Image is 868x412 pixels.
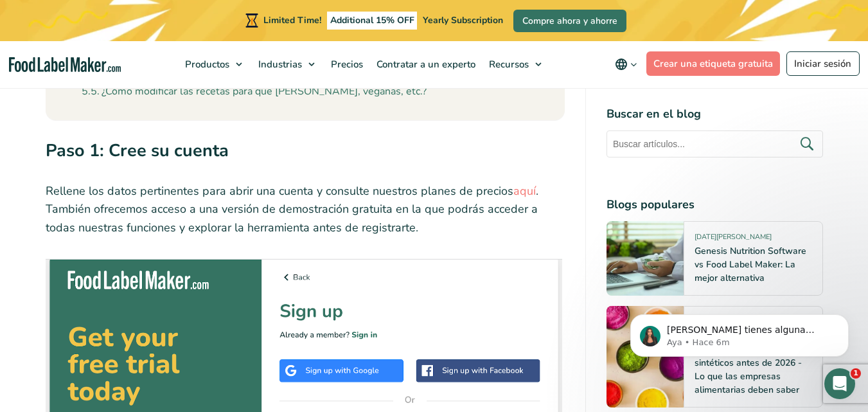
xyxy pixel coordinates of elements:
p: Rellene los datos pertinentes para abrir una cuenta y consulte nuestros planes de precios . Tambi... [46,182,565,237]
iframe: Intercom live chat [824,368,855,399]
h4: Buscar en el blog [607,105,823,123]
span: Additional 15% OFF [327,12,418,30]
span: Contratar a un experto [373,58,477,71]
a: Compre ahora y ahorre [513,10,626,32]
span: Limited Time! [263,14,321,26]
a: Productos [179,41,249,87]
span: [DATE][PERSON_NAME] [695,232,772,247]
a: Genesis Nutrition Software vs Food Label Maker: La mejor alternativa [695,245,806,284]
iframe: Intercom notifications mensaje [611,287,868,377]
span: 1 [851,368,861,379]
a: Crear una etiqueta gratuita [646,51,781,76]
a: Recursos [483,41,548,87]
a: Contratar a un experto [370,41,479,87]
span: Precios [327,58,364,71]
a: Iniciar sesión [786,51,860,76]
span: Industrias [254,58,303,71]
span: Productos [181,58,231,71]
span: Yearly Subscription [423,14,503,26]
a: Precios [324,41,367,87]
a: aquí [513,183,536,199]
h4: Blogs populares [607,196,823,213]
input: Buscar artículos... [607,130,823,157]
span: Recursos [485,58,530,71]
a: Industrias [252,41,321,87]
strong: Paso 1: Cree su cuenta [46,139,229,163]
a: ¿Cómo modificar las recetas para que [PERSON_NAME], veganas, etc.? [82,84,427,100]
